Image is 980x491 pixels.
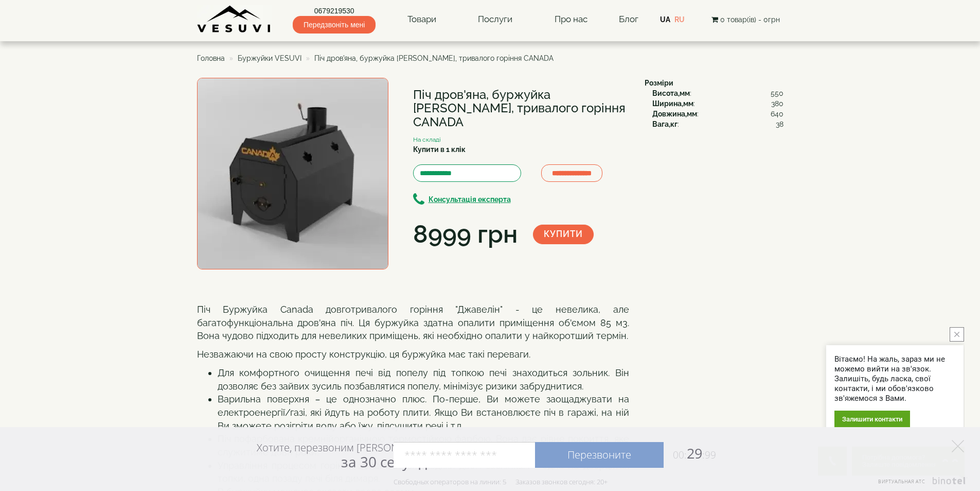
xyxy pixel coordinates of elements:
[878,478,925,485] span: Виртуальная АТС
[257,441,433,470] div: Хотите, перезвоним [PERSON_NAME]
[544,8,598,31] a: Про нас
[413,88,629,129] h1: Піч дров'яна, буржуйка [PERSON_NAME], тривалого горіння CANADA
[673,448,687,462] span: 00:
[720,15,780,24] span: 0 товар(ів) - 0грн
[218,393,629,432] li: Варильна поверхня – це однозначно плюс. По-перше, Ви можете заощаджувати на електроенергії/газі, ...
[429,195,511,204] b: Консультація експерта
[645,79,673,87] b: Розміри
[652,120,678,128] b: Вага,кг
[652,89,690,97] b: Висота,мм
[341,452,433,471] span: за 30 секунд?
[314,54,554,62] span: Піч дров'яна, буржуйка [PERSON_NAME], тривалого горіння CANADA
[708,14,783,25] button: 0 товар(ів) - 0грн
[197,54,225,62] a: Головна
[674,15,685,24] a: RU
[776,119,783,129] span: 38
[652,88,783,98] div: :
[218,366,629,393] li: Для комфортного очищення печі від попелу під топкою печі знаходиться зольник. Він дозволяє без за...
[619,14,638,24] a: Блог
[771,98,783,109] span: 380
[468,8,523,31] a: Послуги
[950,327,964,342] button: close button
[413,144,466,155] label: Купити в 1 клік
[834,354,955,403] div: Вітаємо! На жаль, зараз ми не можемо вийти на зв'язок. Залишіть, будь ласка, свої контакти, і ми ...
[397,8,447,31] a: Товари
[293,6,376,16] a: 0679219530
[652,110,697,118] b: Довжина,мм
[197,5,272,33] img: content
[652,119,783,129] div: :
[533,225,594,244] button: Купити
[413,136,441,143] small: На складі
[413,217,518,252] div: 8999 грн
[872,477,967,491] a: Виртуальная АТС
[394,478,608,486] div: Свободных операторов на линии: 5 Заказов звонков сегодня: 20+
[834,411,910,428] div: Залишити контакти
[771,109,783,119] span: 640
[197,78,388,269] img: Піч дров'яна, буржуйка ДЖЕВЕЛІН, тривалого горіння CANADA
[702,448,716,462] span: :99
[771,88,783,98] span: 550
[238,54,301,62] a: Буржуйки VESUVI
[197,303,629,343] p: Піч Буржуйка Canada довготривалого горіння "Джавелін" - це невелика, але багатофункціональна дров...
[197,348,629,361] p: Незважаючи на свою просту конструкцію, ця буржуйка має такі переваги.
[652,99,693,108] b: Ширина,мм
[652,98,783,109] div: :
[652,109,783,119] div: :
[664,444,716,463] span: 29
[660,15,670,24] a: UA
[535,442,664,468] a: Перезвоните
[293,16,376,33] span: Передзвоніть мені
